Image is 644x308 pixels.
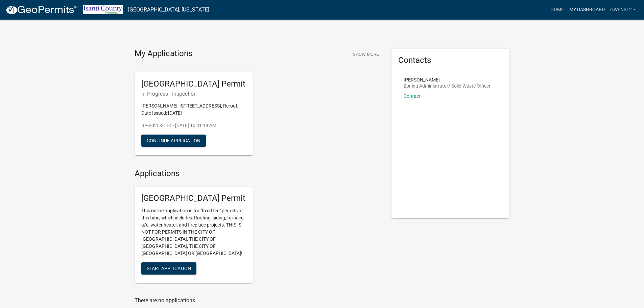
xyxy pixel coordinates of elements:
[404,93,421,99] a: Contact
[83,5,123,14] img: Isanti County, Minnesota
[141,79,246,89] h5: [GEOGRAPHIC_DATA] Permit
[135,49,192,59] h4: My Applications
[135,169,381,179] h4: Applications
[141,262,196,275] button: Start Application
[404,77,491,82] p: [PERSON_NAME]
[141,135,206,147] button: Continue Application
[128,4,209,16] a: [GEOGRAPHIC_DATA], [US_STATE]
[141,91,246,97] h6: In Progress - Inspection
[398,55,503,65] h5: Contacts
[141,102,246,117] p: [PERSON_NAME], [STREET_ADDRESS], Reroof, Date Issued: [DATE]
[147,266,191,271] span: Start Application
[548,3,567,16] a: Home
[404,84,491,88] p: Zoning Administrator/ Solid Waste Officer
[135,169,381,288] wm-workflow-list-section: Applications
[607,3,639,16] a: owens12
[141,122,246,129] p: BP-2025-3114 - [DATE] 10:31:19 AM
[141,207,246,257] p: This online application is for "fixed fee" permits at this time, which includes: Roofing, siding,...
[567,3,607,16] a: My Dashboard
[350,49,381,60] button: Show More
[135,297,381,305] p: There are no applications
[141,193,246,203] h5: [GEOGRAPHIC_DATA] Permit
